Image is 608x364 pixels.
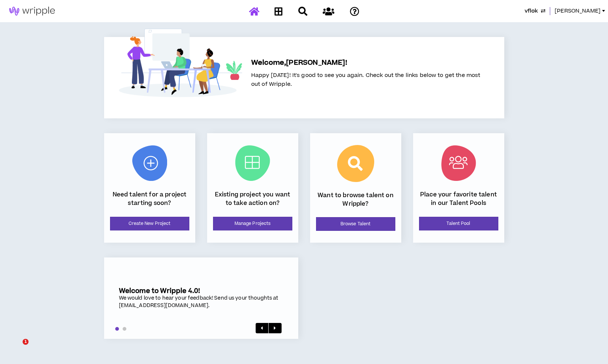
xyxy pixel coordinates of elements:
[555,7,601,15] span: [PERSON_NAME]
[7,339,25,357] iframe: Intercom live chat
[119,295,283,309] div: We would love to hear your feedback! Send us your thoughts at [EMAIL_ADDRESS][DOMAIN_NAME].
[213,191,292,207] p: Existing project you want to take action on?
[23,339,29,345] span: 1
[419,191,498,207] p: Place your favorite talent in our Talent Pools
[110,191,189,207] p: Need talent for a project starting soon?
[316,191,395,208] p: Want to browse talent on Wripple?
[525,7,545,15] button: vflok
[235,145,270,181] img: Current Projects
[441,145,476,181] img: Talent Pool
[316,217,395,231] a: Browse Talent
[419,217,498,230] a: Talent Pool
[213,217,292,230] a: Manage Projects
[251,58,481,68] h5: Welcome, [PERSON_NAME] !
[132,145,167,181] img: New Project
[251,71,481,88] span: Happy [DATE]! It's good to see you again. Check out the links below to get the most out of Wripple.
[119,287,283,295] h5: Welcome to Wripple 4.0!
[525,7,538,15] span: vflok
[110,217,189,230] a: Create New Project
